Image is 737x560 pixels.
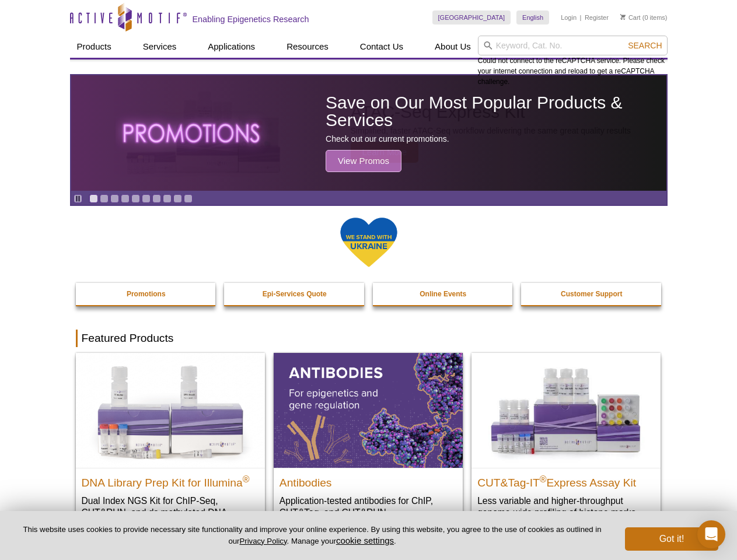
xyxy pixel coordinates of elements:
[263,290,327,298] strong: Epi-Services Quote
[624,40,665,51] button: Search
[76,283,217,305] a: Promotions
[173,194,182,203] a: Go to slide 9
[351,142,419,163] span: Learn More
[585,13,609,22] a: Register
[471,353,661,530] a: CUT&Tag-IT® Express Assay Kit CUT&Tag-IT®Express Assay Kit Less variable and higher-throughput ge...
[243,474,250,484] sup: ®
[131,194,140,203] a: Go to slide 5
[620,10,668,24] li: (0 items)
[351,125,631,136] p: Simplified, faster ATAC-Seq workflow delivering the same great quality results
[76,330,662,347] h2: Featured Products
[280,471,457,489] h2: Antibodies
[70,36,118,58] a: Products
[76,353,265,541] a: DNA Library Prep Kit for Illumina DNA Library Prep Kit for Illumina® Dual Index NGS Kit for ChIP-...
[521,283,662,305] a: Customer Support
[239,537,287,545] a: Privacy Policy
[477,495,655,519] p: Less variable and higher-throughput genome-wide profiling of histone marks​.
[163,194,172,203] a: Go to slide 8
[136,36,184,58] a: Services
[121,194,130,203] a: Go to slide 4
[540,474,547,484] sup: ®
[19,524,606,547] p: This website uses cookies to provide necessary site functionality and improve your online experie...
[74,194,82,203] a: Toggle autoplay
[353,36,410,58] a: Contact Us
[193,14,309,24] h2: Enabling Epigenetics Research
[516,10,549,24] a: English
[82,495,259,530] p: Dual Index NGS Kit for ChIP-Seq, CUT&RUN, and ds methylated DNA assays.
[428,36,478,58] a: About Us
[110,194,119,203] a: Go to slide 3
[580,10,582,24] li: |
[561,290,622,298] strong: Customer Support
[71,75,666,191] article: ATAC-Seq Express Kit
[351,103,631,121] h2: ATAC-Seq Express Kit
[274,353,463,530] a: All Antibodies Antibodies Application-tested antibodies for ChIP, CUT&Tag, and CUT&RUN.
[478,36,668,55] input: Keyword, Cat. No.
[224,283,365,305] a: Epi-Services Quote
[127,290,166,298] strong: Promotions
[109,89,301,177] img: ATAC-Seq Express Kit
[561,13,577,22] a: Login
[71,75,666,191] a: ATAC-Seq Express Kit ATAC-Seq Express Kit Simplified, faster ATAC-Seq workflow delivering the sam...
[201,36,262,58] a: Applications
[274,353,463,467] img: All Antibodies
[82,471,259,489] h2: DNA Library Prep Kit for Illumina
[697,520,725,548] div: Open Intercom Messenger
[625,527,718,551] button: Got it!
[100,194,109,203] a: Go to slide 2
[336,535,394,545] button: cookie settings
[152,194,161,203] a: Go to slide 7
[76,353,265,467] img: DNA Library Prep Kit for Illumina
[628,41,662,50] span: Search
[620,14,626,20] img: Your Cart
[373,283,514,305] a: Online Events
[89,194,98,203] a: Go to slide 1
[280,495,457,519] p: Application-tested antibodies for ChIP, CUT&Tag, and CUT&RUN.
[471,353,661,467] img: CUT&Tag-IT® Express Assay Kit
[478,36,668,87] div: Could not connect to the reCAPTCHA service. Please check your internet connection and reload to g...
[280,36,336,58] a: Resources
[420,290,466,298] strong: Online Events
[184,194,193,203] a: Go to slide 10
[620,13,641,22] a: Cart
[142,194,151,203] a: Go to slide 6
[477,471,655,489] h2: CUT&Tag-IT Express Assay Kit
[340,216,398,268] img: We Stand With Ukraine
[432,10,511,24] a: [GEOGRAPHIC_DATA]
